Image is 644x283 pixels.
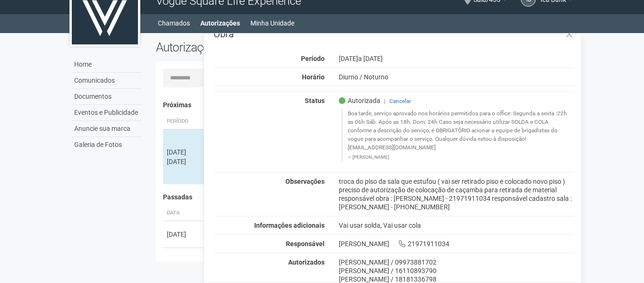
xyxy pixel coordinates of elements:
[163,206,206,221] th: Data
[158,17,190,30] a: Chamados
[167,147,202,157] div: [DATE]
[72,73,142,89] a: Comunicados
[163,114,206,129] th: Período
[332,221,582,230] div: Vai usar solda, Vai usar cola
[332,54,582,63] div: [DATE]
[332,177,582,211] div: troca do piso da sala que estufou ( vai ser retirado piso e colocado novo piso ) preciso de autor...
[339,96,380,105] span: Autorizada
[250,17,294,30] a: Minha Unidade
[163,102,568,109] h4: Próximas
[339,258,575,266] div: [PERSON_NAME] / 09973881702
[286,240,325,248] strong: Responsável
[167,157,202,166] div: [DATE]
[156,40,358,54] h2: Autorizações
[72,121,142,137] a: Anuncie sua marca
[341,108,575,162] blockquote: Boa tarde, serviço aprovado nos horários permitidos para o office: Segunda a sexta :22h as 06h Sá...
[167,230,202,239] div: [DATE]
[72,57,142,73] a: Home
[358,55,383,62] span: a [DATE]
[72,105,142,121] a: Eventos e Publicidade
[285,178,325,185] strong: Observações
[332,240,582,248] div: [PERSON_NAME] 21971911034
[305,97,325,104] strong: Status
[72,89,142,105] a: Documentos
[389,98,411,104] a: Cancelar
[302,73,325,81] strong: Horário
[163,194,568,201] h4: Passadas
[200,17,240,30] a: Autorizações
[384,98,386,104] span: |
[339,266,575,275] div: [PERSON_NAME] / 16110893790
[254,222,325,229] strong: Informações adicionais
[332,73,582,81] div: Diurno / Noturno
[348,154,569,161] footer: [PERSON_NAME]
[288,258,325,266] strong: Autorizados
[72,137,142,153] a: Galeria de Fotos
[301,55,325,62] strong: Período
[214,29,574,39] h3: Obra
